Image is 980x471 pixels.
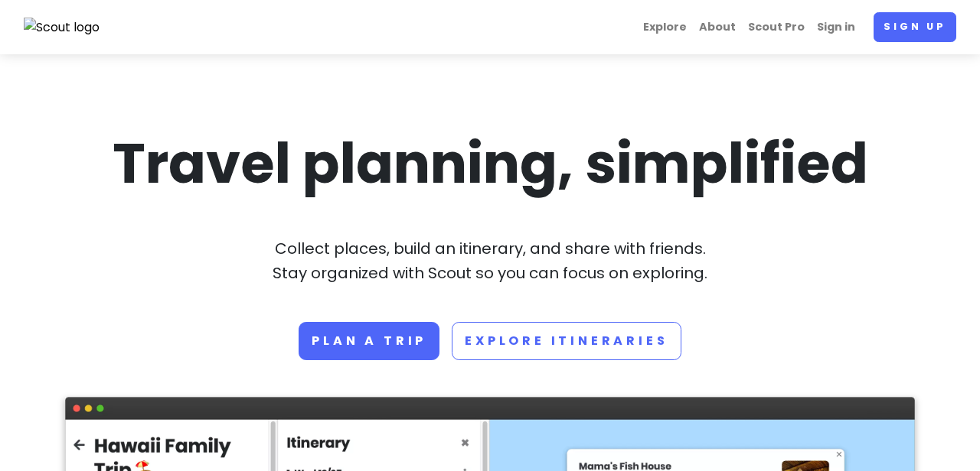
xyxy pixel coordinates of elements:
img: Scout logo [24,18,100,37]
a: Plan a trip [299,322,439,360]
h1: Travel planning, simplified [65,128,915,200]
a: Sign in [811,12,861,42]
a: Scout Pro [742,12,811,42]
p: Collect places, build an itinerary, and share with friends. Stay organized with Scout so you can ... [65,236,915,285]
a: About [693,12,742,42]
a: Explore [637,12,693,42]
a: Sign up [874,12,956,42]
a: Explore Itineraries [452,322,681,360]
